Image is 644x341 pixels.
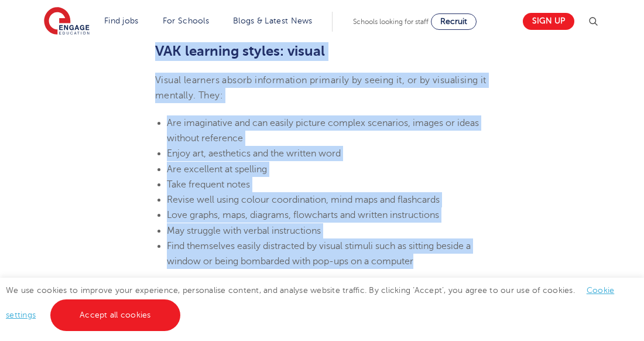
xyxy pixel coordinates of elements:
span: Enjoy art, aesthetics and the written word [167,148,341,159]
span: Are excellent at spelling [167,164,267,175]
a: Recruit [431,13,477,30]
a: For Schools [163,16,209,25]
a: Find jobs [104,16,139,25]
span: Find themselves easily distracted by visual stimuli such as sitting beside a window or being bomb... [167,241,471,267]
span: Recruit [440,17,467,26]
span: We use cookies to improve your experience, personalise content, and analyse website traffic. By c... [6,286,614,319]
span: May struggle with verbal instructions [167,226,321,236]
a: Sign up [523,13,574,30]
span: Schools looking for staff [353,18,429,26]
span: Take frequent notes [167,179,250,190]
a: Accept all cookies [50,299,180,331]
img: Engage Education [44,7,90,36]
b: VAK learning styles: visual [155,43,325,59]
span: Visual learners absorb information primarily by seeing it, or by visualising it mentally. They: [155,75,487,101]
span: Are imaginative and can easily picture complex scenarios, images or ideas without reference [167,118,479,144]
a: Blogs & Latest News [233,16,313,25]
span: Revise well using colour coordination, mind maps and flashcards [167,195,440,205]
span: Love graphs, maps, diagrams, flowcharts and written instructions [167,210,439,220]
